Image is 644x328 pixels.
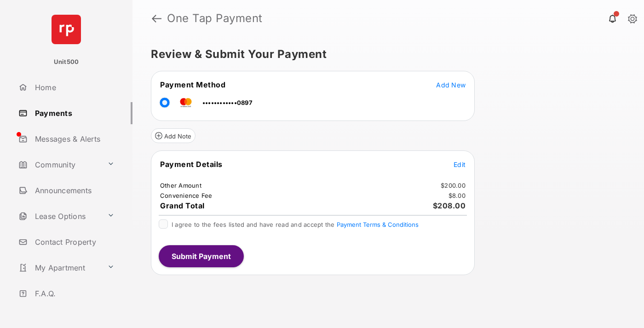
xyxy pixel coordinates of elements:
span: Payment Details [160,160,223,169]
h5: Review & Submit Your Payment [151,49,618,60]
button: I agree to the fees listed and have read and accept the [337,221,419,228]
p: Unit500 [54,58,79,67]
a: Home [15,76,132,98]
td: Other Amount [160,181,202,190]
button: Submit Payment [159,245,244,267]
a: Payments [15,102,132,124]
span: Payment Method [160,80,225,89]
a: Community [15,154,103,176]
button: Add New [436,80,466,89]
td: $8.00 [448,191,466,200]
span: Edit [454,161,466,168]
a: Announcements [15,179,132,201]
button: Add Note [151,128,195,143]
span: I agree to the fees listed and have read and accept the [172,221,419,228]
td: Convenience Fee [160,191,213,200]
a: F.A.Q. [15,282,132,305]
span: Grand Total [160,201,205,210]
a: Lease Options [15,205,103,227]
strong: One Tap Payment [167,13,263,24]
span: $208.00 [433,201,466,210]
img: svg+xml;base64,PHN2ZyB4bWxucz0iaHR0cDovL3d3dy53My5vcmcvMjAwMC9zdmciIHdpZHRoPSI2NCIgaGVpZ2h0PSI2NC... [52,15,81,44]
a: Contact Property [15,231,132,253]
button: Edit [454,160,466,169]
a: My Apartment [15,257,103,279]
a: Messages & Alerts [15,128,132,150]
span: ••••••••••••0897 [202,99,253,106]
td: $200.00 [440,181,466,190]
span: Add New [436,81,466,89]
